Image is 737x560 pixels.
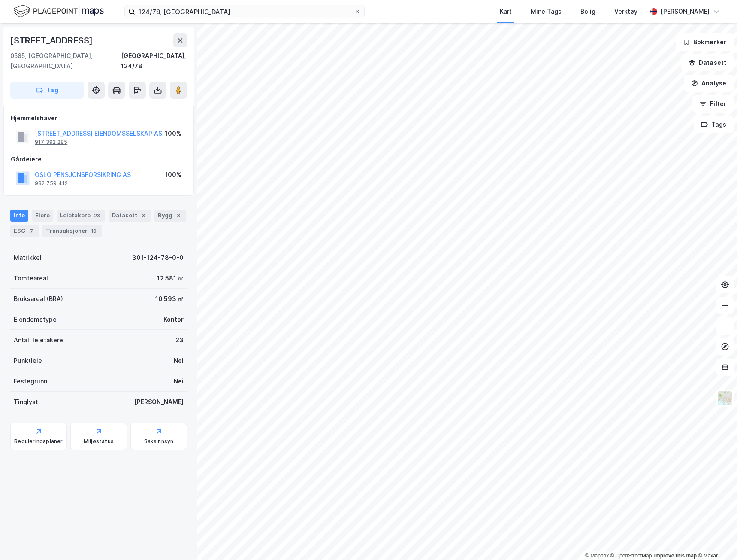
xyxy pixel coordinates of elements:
div: Antall leietakere [14,335,63,345]
div: Gårdeiere [11,154,187,164]
div: Bolig [580,6,595,17]
button: Tags [694,116,734,133]
div: Tomteareal [14,273,48,283]
div: 10 [89,227,98,235]
a: Improve this map [654,553,697,559]
div: 23 [92,211,102,220]
div: 12 581 ㎡ [157,273,184,283]
div: [GEOGRAPHIC_DATA], 124/78 [121,51,187,71]
div: Saksinnsyn [144,438,174,445]
div: [PERSON_NAME] [661,6,710,17]
img: logo.f888ab2527a4732fd821a326f86c7f29.svg [14,4,104,19]
div: Miljøstatus [84,438,114,445]
div: Kontor [163,314,184,325]
div: Mine Tags [531,6,562,17]
div: Eiere [32,210,53,222]
div: Matrikkel [14,253,42,263]
button: Datasett [681,54,734,71]
div: 3 [174,211,183,220]
div: 7 [27,227,36,235]
div: Festegrunn [14,376,47,387]
div: Verktøy [614,6,637,17]
div: Datasett [109,210,151,222]
img: Z [717,390,733,406]
a: OpenStreetMap [610,553,652,559]
div: Punktleie [14,356,42,366]
div: Transaksjoner [42,225,102,237]
button: Bokmerker [676,33,734,51]
div: Hjemmelshaver [11,113,187,123]
div: 917 392 285 [35,139,67,146]
div: 0585, [GEOGRAPHIC_DATA], [GEOGRAPHIC_DATA] [10,51,121,71]
div: 100% [165,128,181,139]
button: Tag [10,82,84,99]
div: 100% [165,170,181,180]
div: Leietakere [57,210,105,222]
div: 982 759 412 [35,180,68,187]
input: Søk på adresse, matrikkel, gårdeiere, leietakere eller personer [135,5,354,18]
div: 10 593 ㎡ [155,294,184,304]
div: Kontrollprogram for chat [694,519,737,560]
div: Info [10,210,28,222]
div: Reguleringsplaner [14,438,63,445]
a: Mapbox [585,553,609,559]
div: 23 [175,335,184,345]
div: Eiendomstype [14,314,57,325]
div: Tinglyst [14,397,38,407]
iframe: Chat Widget [694,519,737,560]
div: [STREET_ADDRESS] [10,33,94,47]
div: 301-124-78-0-0 [132,253,184,263]
div: Kart [500,6,512,17]
button: Filter [692,95,734,113]
div: ESG [10,225,39,237]
div: 3 [139,211,148,220]
button: Analyse [684,75,734,92]
div: [PERSON_NAME] [134,397,184,407]
div: Nei [174,376,184,387]
div: Bruksareal (BRA) [14,294,63,304]
div: Nei [174,356,184,366]
div: Bygg [154,210,186,222]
